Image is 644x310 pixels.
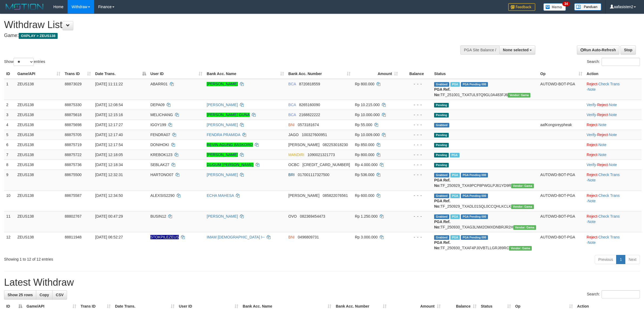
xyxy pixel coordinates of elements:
th: Amount: activate to sort column ascending [353,69,400,79]
td: ZEUS138 [15,170,62,190]
a: Show 25 rows [4,290,36,299]
div: - - - [402,162,430,167]
span: BRI [288,173,295,177]
th: Game/API: activate to sort column ascending [15,69,62,79]
th: Trans ID: activate to sort column ascending [62,69,93,79]
td: TF_250929_TXA9PCP8PWGLPJ61YD9R [432,170,538,190]
th: Status [432,69,538,79]
span: Rp 1.250.000 [355,214,378,218]
td: · [584,150,642,160]
span: Grabbed [434,194,449,198]
div: Showing 1 to 12 of 12 entries [4,254,264,262]
td: ZEUS138 [15,110,62,120]
a: Note [609,163,617,167]
span: Pending [434,153,449,157]
a: ECHA MAHESA [207,193,234,198]
td: TF_250930_TXAF4PJ0VBTLLGRJ89RC [432,232,538,253]
span: 88875330 [65,103,81,107]
span: SEBLAK27 [150,163,169,167]
span: Copy 8265160090 to clipboard [299,103,320,107]
a: [PERSON_NAME] [207,82,238,86]
span: Copy 082253018230 to clipboard [323,143,348,147]
img: MOTION_logo.png [4,3,45,11]
span: Vendor URL: https://trx31.1velocity.biz [513,225,536,230]
a: IMAM [DEMOGRAPHIC_DATA] I-- [207,235,265,239]
span: [DATE] 12:17:54 [95,143,123,147]
span: [DATE] 12:34:50 [95,193,123,198]
span: Marked by aaftrukkakada [450,173,460,177]
a: Note [588,220,596,224]
span: [DATE] 12:18:05 [95,153,123,157]
span: HARTONO07 [150,173,173,177]
div: - - - [402,102,430,107]
td: · · [584,190,642,211]
span: Rp 4.000.000 [355,163,378,167]
span: Grabbed [434,235,449,240]
a: Note [598,153,606,157]
span: MELICHANG [150,113,173,117]
td: AUTOWD-BOT-PGA [538,190,584,211]
b: PGA Ref. No: [434,220,450,229]
h4: Game: [4,33,424,38]
span: Copy 0573181674 to clipboard [298,123,319,127]
th: Action [584,69,642,79]
img: panduan.png [574,3,601,11]
th: User ID: activate to sort column ascending [148,69,204,79]
span: Pending [434,163,449,167]
span: [DATE] 12:08:54 [95,103,123,107]
span: BNI [288,235,295,239]
td: AUTOWD-BOT-PGA [538,79,584,100]
span: [DATE] 06:52:27 [95,235,123,239]
span: Rp 55.000 [355,123,372,127]
span: CSV [56,293,64,297]
span: BCA [288,82,296,86]
a: Reject [597,103,608,107]
a: Reject [587,235,597,239]
a: [PERSON_NAME] GUNA [207,113,250,117]
span: Copy [39,293,49,297]
td: · · [584,79,642,100]
span: Marked by aafnoeunsreypich [450,82,460,87]
span: PGA Pending [461,82,488,87]
span: Marked by aafsreyleap [450,214,460,219]
span: Grabbed [434,123,449,127]
span: Vendor URL: https://trx31.1velocity.biz [511,204,534,209]
a: Note [588,87,596,92]
h1: Latest Withdraw [4,277,640,288]
label: Search: [587,58,640,66]
td: TF_251001_TXATUL97Q9GL0A483FJ6 [432,79,538,100]
span: Rp 10.009.000 [355,133,380,137]
span: Pending [434,133,449,137]
div: - - - [402,142,430,147]
td: 5 [4,130,15,140]
a: Reject [587,123,597,127]
td: · · [584,211,642,232]
span: Vendor URL: https://trx31.1velocity.biz [508,93,530,97]
td: AUTOWD-BOT-PGA [538,211,584,232]
a: Previous [595,255,616,264]
a: Reject [587,82,597,86]
span: [PERSON_NAME] [288,193,319,198]
b: PGA Ref. No: [434,87,450,97]
div: - - - [402,214,430,219]
div: - - - [402,112,430,117]
th: Balance [400,69,432,79]
td: 3 [4,110,15,120]
a: Note [588,240,596,245]
span: MANDIRI [288,153,304,157]
a: [PERSON_NAME] [207,103,238,107]
span: Copy 082369454473 to clipboard [300,214,325,218]
a: Reject [597,133,608,137]
td: 4 [4,120,15,130]
span: Nama rekening ada tanda titik/strip, harap diedit [150,235,179,239]
td: ZEUS138 [15,211,62,232]
span: Rp 10.215.000 [355,103,380,107]
span: Rp 10.000.000 [355,113,380,117]
span: Copy 017001117327500 to clipboard [298,173,329,177]
a: Reject [597,163,608,167]
a: [PERSON_NAME] [207,173,238,177]
b: PGA Ref. No: [434,199,450,208]
span: [DATE] 12:15:16 [95,113,123,117]
td: · [584,140,642,150]
span: PGA Pending [461,173,488,177]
